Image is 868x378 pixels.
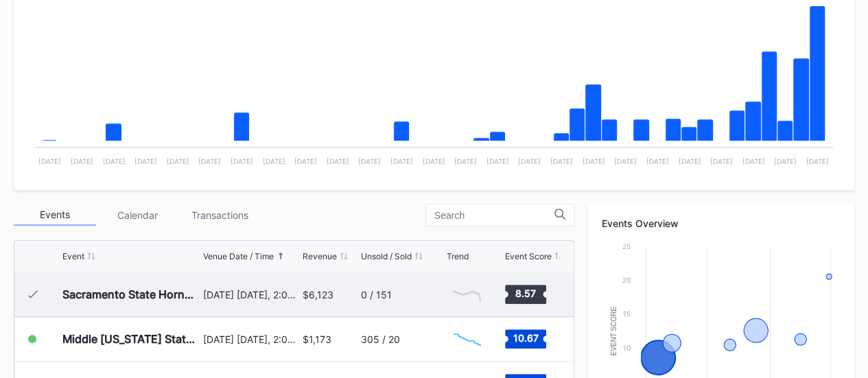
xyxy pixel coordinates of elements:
text: [DATE] [103,157,126,165]
text: [DATE] [678,157,701,165]
div: 305 / 20 [361,333,400,345]
text: [DATE] [358,157,381,165]
text: 10 [623,344,631,352]
text: [DATE] [134,157,157,165]
text: [DATE] [423,157,445,165]
text: [DATE] [806,157,829,165]
text: [DATE] [710,157,733,165]
input: Search [434,210,554,221]
text: [DATE] [263,157,285,165]
text: [DATE] [231,157,253,165]
text: [DATE] [582,157,605,165]
div: Events Overview [602,217,841,229]
div: Revenue [303,251,337,261]
div: Trend [447,251,469,261]
text: [DATE] [327,157,349,165]
div: [DATE] [DATE], 2:00PM [203,333,299,345]
div: Event [62,251,84,261]
text: [DATE] [646,157,669,165]
text: [DATE] [38,157,61,165]
div: Transactions [178,204,261,226]
text: [DATE] [167,157,189,165]
text: 10.67 [513,332,538,344]
text: [DATE] [390,157,413,165]
text: [DATE] [71,157,93,165]
div: [DATE] [DATE], 2:00PM [203,289,299,300]
svg: Chart title [447,277,488,311]
div: Calendar [96,204,178,226]
text: 20 [622,276,631,284]
text: [DATE] [742,157,764,165]
svg: Chart title [447,322,488,356]
div: 0 / 151 [361,289,392,300]
text: [DATE] [454,157,477,165]
div: Venue Date / Time [203,251,274,261]
text: Event Score [610,306,618,355]
div: $1,173 [303,333,331,345]
text: [DATE] [614,157,637,165]
div: Unsold / Sold [361,251,412,261]
div: $6,123 [303,289,333,300]
text: [DATE] [486,157,509,165]
text: [DATE] [550,157,573,165]
div: Events [14,204,96,226]
text: [DATE] [774,157,797,165]
text: 25 [622,242,631,250]
text: 15 [623,309,631,318]
div: Sacramento State Hornets at [US_STATE] Wolf Pack Football [62,287,200,301]
div: Middle [US_STATE] State Blue Raiders at [US_STATE] Wolf Pack [62,332,200,346]
div: Event Score [505,251,552,261]
text: [DATE] [518,157,541,165]
text: [DATE] [198,157,221,165]
text: [DATE] [294,157,317,165]
text: 8.57 [515,287,536,299]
